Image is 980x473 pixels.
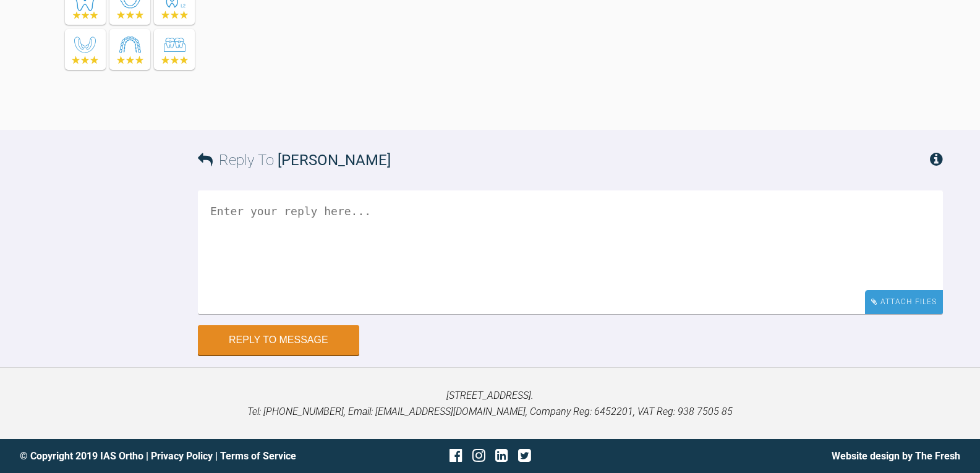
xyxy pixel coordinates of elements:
a: Privacy Policy [151,450,213,462]
h3: Reply To [198,148,391,172]
div: Attach Files [865,290,943,314]
button: Reply to Message [198,325,359,355]
span: [PERSON_NAME] [278,151,391,169]
p: [STREET_ADDRESS]. Tel: [PHONE_NUMBER], Email: [EMAIL_ADDRESS][DOMAIN_NAME], Company Reg: 6452201,... [20,388,960,419]
div: © Copyright 2019 IAS Ortho | | [20,448,333,464]
a: Website design by The Fresh [832,450,960,462]
a: Terms of Service [220,450,296,462]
